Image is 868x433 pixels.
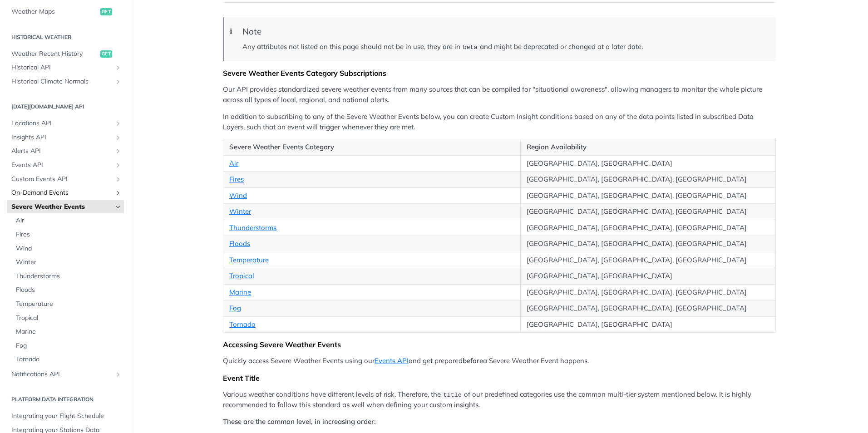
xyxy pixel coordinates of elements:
span: Tornado [16,355,122,364]
button: Show subpages for Historical API [114,64,122,71]
a: Historical APIShow subpages for Historical API [7,61,124,74]
a: Winter [229,207,251,216]
td: [GEOGRAPHIC_DATA], [GEOGRAPHIC_DATA], [GEOGRAPHIC_DATA] [521,300,776,317]
span: Winter [16,258,122,267]
a: Events APIShow subpages for Events API [7,158,124,172]
a: Fog [229,304,241,312]
td: [GEOGRAPHIC_DATA], [GEOGRAPHIC_DATA], [GEOGRAPHIC_DATA] [521,187,776,204]
div: Severe Weather Events Category Subscriptions [223,69,776,78]
a: Alerts APIShow subpages for Alerts API [7,144,124,158]
button: Show subpages for Locations API [114,120,122,127]
span: Severe Weather Events [11,202,112,212]
a: Fires [229,175,244,183]
span: Insights API [11,133,112,142]
a: On-Demand EventsShow subpages for On-Demand Events [7,186,124,200]
button: Show subpages for Notifications API [114,371,122,378]
a: Insights APIShow subpages for Insights API [7,131,124,144]
a: Floods [229,239,250,248]
span: Weather Recent History [11,49,98,59]
div: Accessing Severe Weather Events [223,340,776,349]
a: Tornado [11,353,124,366]
td: [GEOGRAPHIC_DATA], [GEOGRAPHIC_DATA] [521,316,776,333]
button: Show subpages for Historical Climate Normals [114,78,122,85]
span: Floods [16,285,122,295]
h2: Platform DATA integration [7,395,124,403]
td: [GEOGRAPHIC_DATA], [GEOGRAPHIC_DATA], [GEOGRAPHIC_DATA] [521,204,776,220]
span: Marine [16,327,122,336]
td: [GEOGRAPHIC_DATA], [GEOGRAPHIC_DATA], [GEOGRAPHIC_DATA] [521,172,776,188]
div: Event Title [223,374,776,383]
a: Temperature [11,297,124,311]
td: [GEOGRAPHIC_DATA], [GEOGRAPHIC_DATA], [GEOGRAPHIC_DATA] [521,284,776,300]
span: Events API [11,161,112,170]
button: Show subpages for On-Demand Events [114,189,122,197]
span: Weather Maps [11,7,98,16]
a: Events API [375,356,409,365]
span: Integrating your Flight Schedule [11,412,122,421]
span: Historical API [11,63,112,72]
td: [GEOGRAPHIC_DATA], [GEOGRAPHIC_DATA], [GEOGRAPHIC_DATA] [521,236,776,252]
span: Alerts API [11,147,112,156]
a: Notifications APIShow subpages for Notifications API [7,368,124,381]
button: Show subpages for Custom Events API [114,176,122,183]
span: Notifications API [11,370,112,379]
span: title [443,392,462,399]
span: Tropical [16,314,122,323]
a: Severe Weather EventsHide subpages for Severe Weather Events [7,200,124,214]
span: Historical Climate Normals [11,77,112,86]
div: Note [242,26,767,37]
a: Winter [11,256,124,269]
span: get [100,8,112,15]
a: Wind [229,191,247,200]
a: Historical Climate NormalsShow subpages for Historical Climate Normals [7,75,124,89]
span: Fog [16,341,122,350]
th: Severe Weather Events Category [223,139,521,156]
button: Show subpages for Alerts API [114,148,122,155]
a: Integrating your Flight Schedule [7,409,124,423]
span: Locations API [11,119,112,128]
a: Fog [11,339,124,353]
span: ℹ [230,26,232,37]
td: [GEOGRAPHIC_DATA], [GEOGRAPHIC_DATA] [521,155,776,172]
td: [GEOGRAPHIC_DATA], [GEOGRAPHIC_DATA], [GEOGRAPHIC_DATA] [521,220,776,236]
a: Locations APIShow subpages for Locations API [7,117,124,130]
a: Marine [11,325,124,339]
p: In addition to subscribing to any of the Severe Weather Events below, you can create Custom Insig... [223,112,776,132]
h2: [DATE][DOMAIN_NAME] API [7,103,124,111]
a: Thunderstorms [11,270,124,283]
a: Fires [11,228,124,241]
p: Quickly access Severe Weather Events using our and get prepared a Severe Weather Event happens. [223,356,776,366]
th: Region Availability [521,139,776,156]
button: Show subpages for Events API [114,162,122,169]
button: Hide subpages for Severe Weather Events [114,203,122,211]
span: Custom Events API [11,175,112,184]
a: Thunderstorms [229,223,276,232]
a: Wind [11,242,124,256]
strong: These are the common level, in increasing order: [223,417,376,426]
td: [GEOGRAPHIC_DATA], [GEOGRAPHIC_DATA] [521,268,776,285]
span: On-Demand Events [11,188,112,197]
span: Fires [16,230,122,239]
span: Air [16,216,122,225]
p: Various weather conditions have different levels of risk. Therefore, the of our predefined catego... [223,389,776,410]
a: Weather Recent Historyget [7,47,124,61]
a: Floods [11,283,124,297]
a: Tornado [229,320,256,329]
a: Temperature [229,256,269,264]
span: Wind [16,244,122,253]
strong: before [463,356,483,365]
h2: Historical Weather [7,33,124,41]
p: Our API provides standardized severe weather events from many sources that can be compiled for "s... [223,84,776,105]
span: beta [463,44,477,51]
a: Weather Mapsget [7,5,124,19]
td: [GEOGRAPHIC_DATA], [GEOGRAPHIC_DATA], [GEOGRAPHIC_DATA] [521,252,776,268]
p: Any attributes not listed on this page should not be in use, they are in and might be deprecated ... [242,42,767,52]
a: Custom Events APIShow subpages for Custom Events API [7,172,124,186]
a: Air [11,214,124,227]
span: Thunderstorms [16,272,122,281]
a: Tropical [229,271,254,280]
span: get [100,50,112,58]
a: Tropical [11,311,124,325]
a: Marine [229,288,251,296]
a: Air [229,159,238,167]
